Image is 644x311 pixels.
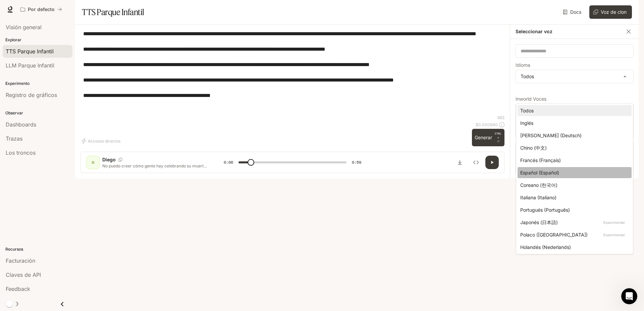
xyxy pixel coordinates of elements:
[520,169,626,176] div: Español (Español)
[602,219,626,225] p: Experimental
[520,244,626,251] div: Holandés (Nederlands)
[520,132,626,139] div: [PERSON_NAME] (Deutsch)
[520,144,626,151] div: Chino (中文)
[621,288,637,304] iframe: Intercom live chat
[520,231,626,238] div: Polaco ([GEOGRAPHIC_DATA])
[520,157,626,164] div: Francés (Français)
[520,182,626,189] div: Coreano (한국어)
[520,194,626,201] div: Italiana (Italiano)
[602,232,626,238] p: Experimental
[520,206,626,213] div: Portugués (Português)
[520,119,626,126] div: Inglés
[520,219,626,226] div: Japonés (日本語)
[520,107,626,114] div: Todos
